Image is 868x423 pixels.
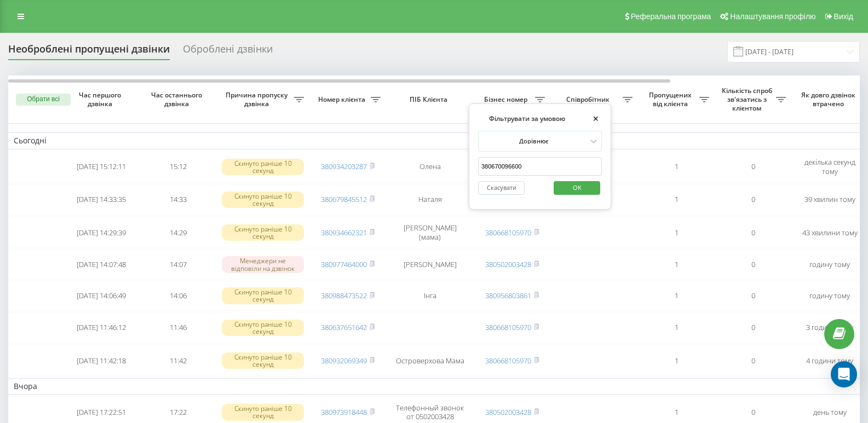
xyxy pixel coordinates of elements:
[321,356,367,366] a: 380932069349
[222,320,304,336] div: Скинуто раніше 10 секунд
[140,345,216,376] td: 11:42
[485,291,531,300] a: 380956803861
[321,194,367,204] a: 380679845512
[631,12,711,21] span: Реферальна програма
[16,94,71,106] button: Обрати всі
[554,181,600,195] button: OK
[791,281,868,310] td: годину тому
[589,113,602,125] button: ×
[321,228,367,237] a: 380934662321
[478,114,565,123] span: Фільтрувати за умовою
[222,256,304,273] div: Менеджери не відповіли на дзвінок
[800,91,859,108] span: Як довго дзвінок втрачено
[183,43,273,60] div: Оброблені дзвінки
[315,95,371,104] span: Номер клієнта
[556,95,623,104] span: Співробітник
[148,91,208,108] span: Час останнього дзвінка
[479,95,535,104] span: Бізнес номер
[140,184,216,215] td: 14:33
[395,95,464,104] span: ПІБ Клієнта
[720,86,776,112] span: Кількість спроб зв'язатись з клієнтом
[386,281,474,310] td: Інга
[638,312,715,343] td: 1
[140,217,216,248] td: 14:29
[485,259,531,269] a: 380502003428
[638,345,715,376] td: 1
[791,250,868,279] td: годину тому
[321,161,367,171] a: 380934203287
[485,407,531,417] a: 380502003428
[485,322,531,332] a: 380668105970
[321,259,367,269] a: 380977464000
[831,361,857,387] div: Open Intercom Messenger
[386,250,474,279] td: [PERSON_NAME]
[63,250,140,279] td: [DATE] 14:07:48
[791,152,868,182] td: декілька секунд тому
[63,152,140,182] td: [DATE] 15:12:11
[321,291,367,300] a: 380988473522
[222,91,294,108] span: Причина пропуску дзвінка
[638,152,715,182] td: 1
[485,228,531,237] a: 380668105970
[72,91,131,108] span: Час першого дзвінка
[730,12,815,21] span: Налаштування профілю
[715,217,791,248] td: 0
[140,281,216,310] td: 14:06
[63,345,140,376] td: [DATE] 11:42:18
[222,287,304,304] div: Скинуто раніше 10 секунд
[63,184,140,215] td: [DATE] 14:33:35
[140,312,216,343] td: 11:46
[140,152,216,182] td: 15:12
[63,217,140,248] td: [DATE] 14:29:39
[643,91,699,108] span: Пропущених від клієнта
[638,250,715,279] td: 1
[791,217,868,248] td: 43 хвилини тому
[8,43,170,60] div: Необроблені пропущені дзвінки
[386,345,474,376] td: Островерхова Мама
[321,407,367,417] a: 380973918448
[562,179,593,196] span: OK
[715,345,791,376] td: 0
[478,157,602,176] input: Введіть значення
[478,181,525,195] button: Скасувати
[63,312,140,343] td: [DATE] 11:46:12
[222,352,304,369] div: Скинуто раніше 10 секунд
[485,356,531,366] a: 380668105970
[222,224,304,241] div: Скинуто раніше 10 секунд
[715,281,791,310] td: 0
[791,184,868,215] td: 39 хвилин тому
[386,184,474,215] td: Наталя
[638,184,715,215] td: 1
[715,250,791,279] td: 0
[638,281,715,310] td: 1
[715,152,791,182] td: 0
[386,217,474,248] td: [PERSON_NAME] (мама)
[222,404,304,420] div: Скинуто раніше 10 секунд
[715,184,791,215] td: 0
[140,250,216,279] td: 14:07
[638,217,715,248] td: 1
[321,322,367,332] a: 380637651642
[791,345,868,376] td: 4 години тому
[222,192,304,208] div: Скинуто раніше 10 секунд
[386,152,474,182] td: Олена
[63,281,140,310] td: [DATE] 14:06:49
[222,159,304,175] div: Скинуто раніше 10 секунд
[791,312,868,343] td: 3 години тому
[834,12,853,21] span: Вихід
[715,312,791,343] td: 0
